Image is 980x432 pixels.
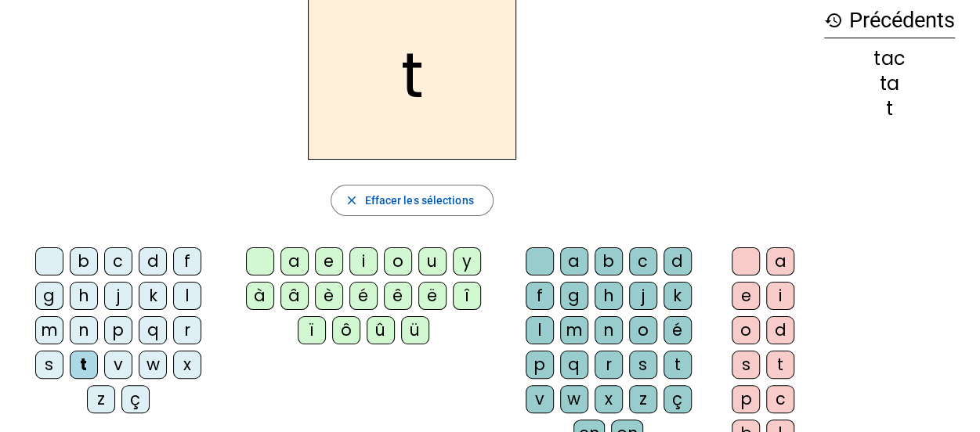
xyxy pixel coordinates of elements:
div: ta [824,74,955,93]
div: p [104,316,132,344]
div: m [35,316,63,344]
div: t [70,351,98,379]
div: j [629,282,657,310]
div: z [629,385,657,413]
div: d [664,247,692,275]
div: î [453,282,481,310]
div: é [664,316,692,344]
div: p [526,351,554,379]
div: e [732,282,760,310]
div: s [629,351,657,379]
div: h [70,282,98,310]
div: n [595,316,623,344]
div: f [173,247,201,275]
div: t [664,351,692,379]
div: c [629,247,657,275]
div: o [732,316,760,344]
div: s [35,351,63,379]
div: a [280,247,309,275]
div: ë [418,282,447,310]
div: b [70,247,98,275]
div: i [766,282,794,310]
div: ü [401,316,429,344]
div: è [315,282,343,310]
div: tac [824,49,955,68]
button: Effacer les sélections [331,185,493,216]
div: h [595,282,623,310]
div: a [766,247,794,275]
div: u [418,247,447,275]
div: x [173,351,201,379]
span: Effacer les sélections [364,191,473,210]
div: q [560,351,588,379]
div: x [595,385,623,413]
div: v [526,385,554,413]
div: à [246,282,274,310]
mat-icon: close [344,193,358,207]
div: b [595,247,623,275]
div: k [664,282,692,310]
div: r [595,351,623,379]
div: j [104,282,132,310]
div: ô [332,316,360,344]
div: o [629,316,657,344]
div: g [560,282,588,310]
div: t [766,351,794,379]
div: g [35,282,63,310]
div: ê [384,282,412,310]
div: r [173,316,201,344]
div: f [526,282,554,310]
div: t [824,99,955,118]
div: s [732,351,760,379]
div: w [139,351,167,379]
div: ç [121,385,150,413]
div: w [560,385,588,413]
div: n [70,316,98,344]
div: p [732,385,760,413]
div: d [139,247,167,275]
div: m [560,316,588,344]
div: ç [664,385,692,413]
div: i [349,247,378,275]
div: c [104,247,132,275]
div: ï [298,316,326,344]
div: z [87,385,115,413]
div: û [367,316,395,344]
div: v [104,351,132,379]
div: c [766,385,794,413]
div: â [280,282,309,310]
div: k [139,282,167,310]
mat-icon: history [824,11,843,30]
div: é [349,282,378,310]
div: l [173,282,201,310]
div: y [453,247,481,275]
div: d [766,316,794,344]
h3: Précédents [824,3,955,38]
div: q [139,316,167,344]
div: l [526,316,554,344]
div: e [315,247,343,275]
div: o [384,247,412,275]
div: a [560,247,588,275]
